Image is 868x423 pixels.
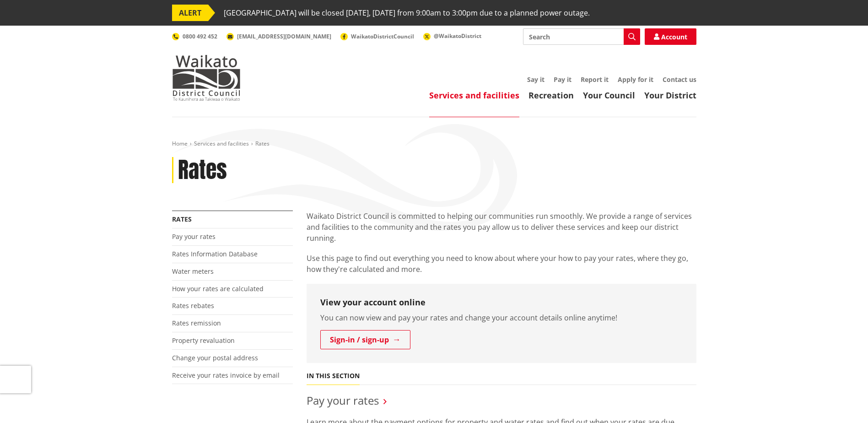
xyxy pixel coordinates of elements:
[645,28,696,45] a: Account
[307,211,696,244] p: Waikato District Council is committed to helping our communities run smoothly. We provide a range...
[172,353,258,362] a: Change your postal address
[172,301,214,310] a: Rates rebates
[172,267,214,276] a: Water meters
[423,32,481,40] a: @WaikatoDistrict
[663,75,696,84] a: Contact us
[320,312,683,323] p: You can now view and pay your rates and change your account details online anytime!
[351,33,414,40] span: WaikatoDistrictCouncil
[528,90,574,101] a: Recreation
[527,75,545,84] a: Say it
[554,75,571,84] a: Pay it
[172,249,258,258] a: Rates Information Database
[172,215,192,223] a: Rates
[434,32,481,40] span: @WaikatoDistrict
[172,5,208,21] span: ALERT
[429,90,519,101] a: Services and facilities
[644,90,696,101] a: Your District
[340,33,414,40] a: WaikatoDistrictCouncil
[583,90,635,101] a: Your Council
[523,28,640,45] input: Search input
[172,284,264,293] a: How your rates are calculated
[172,140,188,147] a: Home
[255,140,270,147] span: Rates
[237,33,331,40] span: [EMAIL_ADDRESS][DOMAIN_NAME]
[178,157,227,184] h1: Rates
[194,140,249,147] a: Services and facilities
[226,33,331,40] a: [EMAIL_ADDRESS][DOMAIN_NAME]
[172,319,221,327] a: Rates remission
[172,140,696,148] nav: breadcrumb
[172,371,280,380] a: Receive your rates invoice by email
[320,298,683,308] h3: View your account online
[172,336,235,345] a: Property revaluation
[307,393,379,408] a: Pay your rates
[183,33,217,40] span: 0800 492 452
[320,330,410,349] a: Sign-in / sign-up
[307,372,360,380] h5: In this section
[581,75,609,84] a: Report it
[307,253,696,275] p: Use this page to find out everything you need to know about where your how to pay your rates, whe...
[618,75,653,84] a: Apply for it
[224,5,590,21] span: [GEOGRAPHIC_DATA] will be closed [DATE], [DATE] from 9:00am to 3:00pm due to a planned power outage.
[172,55,241,101] img: Waikato District Council - Te Kaunihera aa Takiwaa o Waikato
[172,232,216,241] a: Pay your rates
[172,33,217,40] a: 0800 492 452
